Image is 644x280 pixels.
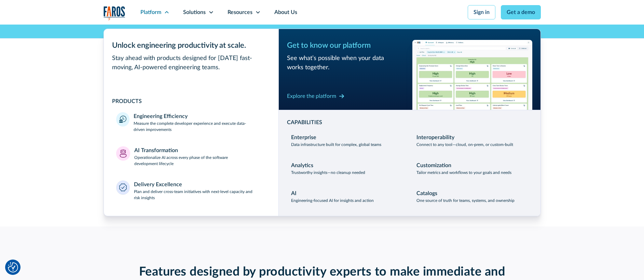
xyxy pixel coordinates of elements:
[8,262,18,272] img: Revisit consent button
[416,189,437,197] div: Catalogs
[287,91,344,102] a: Explore the platform
[468,5,495,19] a: Sign in
[291,133,316,142] div: Enterprise
[134,180,182,189] div: Delivery Excellence
[112,97,270,105] div: PRODUCTS
[291,197,374,204] p: Engineering-focused AI for insights and action
[291,142,381,148] p: Data infrastructure built for complex, global teams
[416,161,451,170] div: Customization
[287,157,407,180] a: AnalyticsTrustworthy insights—no cleanup needed
[287,92,336,100] div: Explore the platform
[291,189,297,197] div: AI
[104,6,125,20] img: Logo of the analytics and reporting company Faros.
[416,133,454,142] div: Interoperability
[291,161,313,170] div: Analytics
[112,176,270,205] a: Delivery ExcellencePlan and deliver cross-team initiatives with next-level capacity and risk insi...
[134,112,188,120] div: Engineering Efficiency
[112,54,270,72] div: Stay ahead with products designed for [DATE] fast-moving, AI-powered engineering teams.
[8,262,18,272] button: Cookie Settings
[112,108,270,137] a: Engineering EfficiencyMeasure the complete developer experience and execute data-driven improvements
[412,185,532,208] a: CatalogsOne source of truth for teams, systems, and ownership
[287,40,407,51] div: Get to know our platform
[287,185,407,208] a: AIEngineering-focused AI for insights and action
[412,157,532,180] a: CustomizationTailor metrics and workflows to your goals and needs
[134,189,266,201] p: Plan and deliver cross-team initiatives with next-level capacity and risk insights
[416,142,513,148] p: Connect to any tool—cloud, on-prem, or custom-built
[501,5,541,19] a: Get a demo
[291,170,365,176] p: Trustworthy insights—no cleanup needed
[134,154,266,167] p: Operationalize AI across every phase of the software development lifecycle
[104,6,125,20] a: home
[287,54,407,72] div: See what’s possible when your data works together.
[287,129,407,152] a: EnterpriseData infrastructure built for complex, global teams
[416,170,511,176] p: Tailor metrics and workflows to your goals and needs
[140,8,161,16] div: Platform
[416,197,515,204] p: One source of truth for teams, systems, and ownership
[104,25,541,216] nav: Platform
[287,118,532,127] div: CAPABILITIES
[228,8,252,16] div: Resources
[183,8,206,16] div: Solutions
[134,120,266,133] p: Measure the complete developer experience and execute data-driven improvements
[412,129,532,152] a: InteroperabilityConnect to any tool—cloud, on-prem, or custom-built
[412,40,532,110] img: Workflow productivity trends heatmap chart
[112,40,270,51] div: Unlock engineering productivity at scale.
[112,142,270,171] a: AI TransformationOperationalize AI across every phase of the software development lifecycle
[134,146,178,154] div: AI Transformation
